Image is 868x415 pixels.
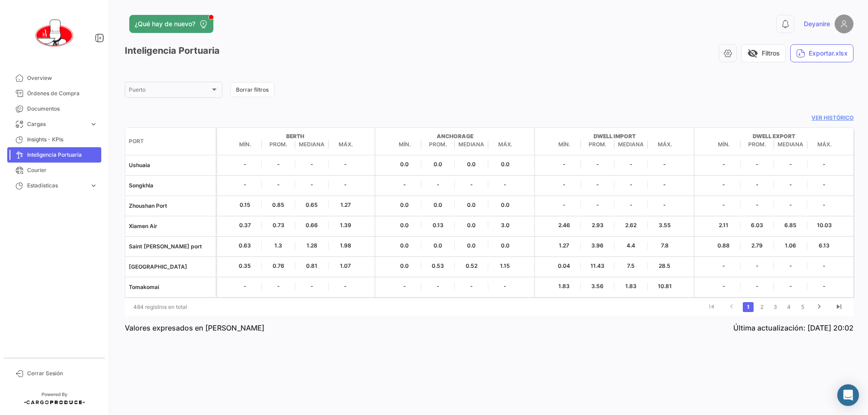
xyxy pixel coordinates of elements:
[741,299,755,315] li: page 1
[230,82,274,97] button: Borrar filtros
[455,201,488,209] span: 0.0
[262,262,295,270] span: 0.76
[455,262,488,270] span: 0.52
[388,282,421,290] span: -
[388,181,421,189] span: -
[27,182,86,190] span: Estadísticas
[129,182,212,190] p: Songkhla
[388,201,421,209] span: 0.0
[614,181,648,189] span: -
[741,160,774,168] span: -
[7,163,101,178] a: Courier
[648,201,681,209] span: -
[125,44,220,57] h3: Inteligencia Portuaria
[747,48,758,59] span: visibility_off
[228,262,262,270] span: 0.35
[329,242,362,250] span: 1.98
[774,201,807,209] span: -
[488,221,522,229] span: 3.0
[581,201,614,209] span: -
[329,282,362,290] span: -
[707,132,841,140] strong: Dwell Export
[125,114,854,122] a: Ver histórico
[547,221,581,229] span: 2.46
[804,19,830,28] span: Deyanire
[774,242,807,250] span: 1.06
[547,132,681,140] strong: Dwell Import
[755,299,769,315] li: page 2
[7,101,101,117] a: Documentos
[807,221,841,229] span: 10.03
[27,151,98,159] span: Inteligencia Portuaria
[774,221,807,229] span: 6.85
[228,181,262,189] span: -
[129,242,212,251] p: Saint [PERSON_NAME] port
[807,181,841,189] span: -
[262,221,295,229] span: 0.73
[388,140,421,149] span: Mín.
[388,221,421,229] span: 0.0
[488,242,522,250] span: 0.0
[830,302,848,312] a: go to last page
[648,140,681,149] span: Máx.
[421,282,455,290] span: -
[262,140,295,149] span: Prom.
[835,14,854,33] img: placeholder-user.png
[488,262,522,270] span: 1.15
[723,302,740,312] a: go to previous page
[783,302,794,312] a: 4
[421,262,455,270] span: 0.53
[782,299,796,315] li: page 4
[488,282,522,290] span: -
[27,166,98,174] span: Courier
[707,181,741,189] span: -
[774,181,807,189] span: -
[741,282,774,290] span: -
[421,140,455,149] span: Prom.
[388,242,421,250] span: 0.0
[547,181,581,189] span: -
[129,283,212,291] p: Tomakomai
[228,140,262,149] span: Mín.
[228,132,362,140] strong: Berth
[741,44,786,62] button: visibility_offFiltros
[807,262,841,270] span: -
[455,282,488,290] span: -
[807,160,841,168] span: -
[488,201,522,209] span: 0.0
[27,74,98,82] span: Overview
[262,282,295,290] span: -
[329,201,362,209] span: 1.27
[790,44,854,62] button: Exportar.xlsx
[262,201,295,209] span: 0.85
[707,140,741,149] span: Mín.
[741,262,774,270] span: -
[796,299,809,315] li: page 5
[756,302,767,312] a: 2
[774,262,807,270] span: -
[614,140,648,149] span: Mediana
[129,137,144,145] span: Port
[421,181,455,189] span: -
[581,181,614,189] span: -
[421,221,455,229] span: 0.13
[488,160,522,168] span: 0.0
[741,242,774,250] span: 2.79
[547,201,581,209] span: -
[581,282,614,290] span: 3.56
[807,140,841,149] span: Máx.
[27,369,98,378] span: Cerrar Sesión
[547,242,581,250] span: 1.27
[262,160,295,168] span: -
[295,181,329,189] span: -
[797,302,808,312] a: 5
[581,262,614,270] span: 11.43
[488,181,522,189] span: -
[295,221,329,229] span: 0.66
[547,160,581,168] span: -
[707,160,741,168] span: -
[455,221,488,229] span: 0.0
[125,134,216,149] datatable-header-cell: Port
[329,221,362,229] span: 1.39
[741,181,774,189] span: -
